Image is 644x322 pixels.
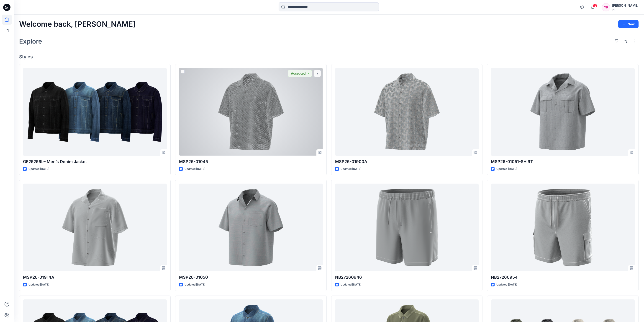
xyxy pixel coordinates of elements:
h4: Styles [19,54,639,60]
div: [PERSON_NAME] [612,3,638,8]
p: Updated [DATE] [28,167,49,171]
p: MSP26-01050 [179,274,323,280]
p: MSP26-01045 [179,158,323,165]
button: New [618,20,639,28]
div: YR [602,3,610,11]
p: Updated [DATE] [496,167,517,171]
p: Updated [DATE] [341,167,361,171]
p: Updated [DATE] [28,282,49,287]
p: MSP26-01051-SHIRT [491,158,635,165]
p: Updated [DATE] [185,282,205,287]
a: MSP26-01914A [23,184,167,271]
h2: Explore [19,38,42,45]
a: MSP26-01050 [179,184,323,271]
a: NB27260954 [491,184,635,271]
p: MSP26-01914A [23,274,167,280]
a: MSP26-01900A [335,68,479,156]
span: 12 [593,4,598,8]
p: Updated [DATE] [185,167,205,171]
p: MSP26-01900A [335,158,479,165]
div: PIC [612,8,638,12]
a: NB27260946 [335,184,479,271]
h2: Welcome back, [PERSON_NAME] [19,20,136,29]
p: NB27260954 [491,274,635,280]
p: Updated [DATE] [496,282,517,287]
p: Updated [DATE] [341,282,361,287]
a: MSP26-01045 [179,68,323,156]
p: GE25256L– Men’s Denim Jacket [23,158,167,165]
p: NB27260946 [335,274,479,280]
a: GE25256L– Men’s Denim Jacket [23,68,167,156]
a: MSP26-01051-SHIRT [491,68,635,156]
